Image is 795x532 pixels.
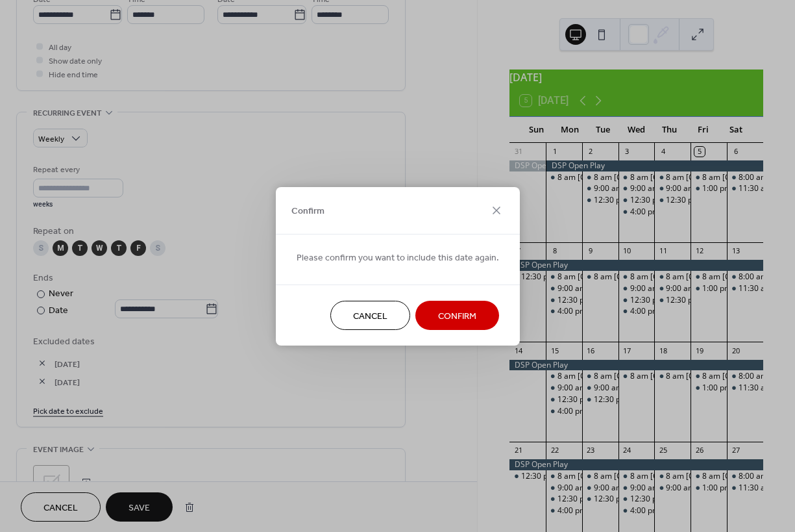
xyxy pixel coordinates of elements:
[297,251,499,264] span: Please confirm you want to include this date again.
[353,309,387,323] span: Cancel
[330,301,410,330] button: Cancel
[291,205,324,218] span: Confirm
[438,309,476,323] span: Confirm
[415,301,499,330] button: Confirm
